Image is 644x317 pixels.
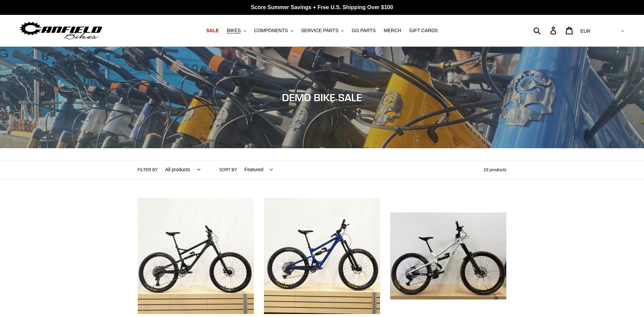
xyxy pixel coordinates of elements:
[484,167,507,172] span: 19 products
[282,91,362,104] span: DEMO BIKE SALE
[409,28,438,33] span: GIFT CARDS
[301,28,338,33] span: SERVICE PARTS
[537,23,554,38] input: Search
[384,28,401,33] span: MERCH
[206,28,219,33] span: SALE
[227,28,241,33] span: BIKES
[19,20,103,41] img: Canfield Bikes
[251,26,296,35] button: COMPONENTS
[219,167,237,173] label: Sort by
[380,26,404,35] a: MERCH
[348,26,379,35] a: GG PARTS
[352,28,376,33] span: GG PARTS
[138,167,158,173] label: Filter by
[223,26,249,35] button: BIKES
[406,26,441,35] a: GIFT CARDS
[254,28,288,33] span: COMPONENTS
[203,26,222,35] a: SALE
[298,26,347,35] button: SERVICE PARTS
